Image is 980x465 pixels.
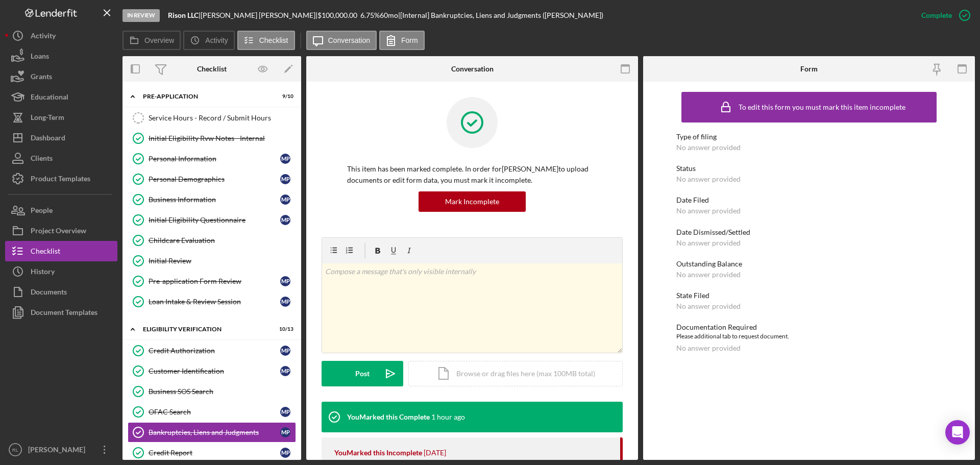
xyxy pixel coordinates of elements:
[676,260,942,268] div: Outstanding Balance
[201,11,317,19] div: [PERSON_NAME] [PERSON_NAME] |
[149,114,296,122] div: Service Hours - Record / Submit Hours
[144,36,174,44] label: Overview
[676,228,942,236] div: Date Dismissed/Settled
[5,46,117,66] button: Loans
[128,443,296,463] a: Credit ReportMP
[128,230,296,251] a: Childcare Evaluation
[31,221,86,243] div: Project Overview
[5,200,117,221] a: People
[347,413,430,421] div: You Marked this Complete
[317,11,360,19] div: $100,000.00
[31,107,64,130] div: Long-Term
[676,331,942,341] div: Please additional tab to request document.
[168,11,199,19] b: Rison LLC
[5,66,117,87] button: Grants
[5,87,117,107] button: Educational
[676,133,942,141] div: Type of filing
[128,361,296,381] a: Customer IdentificationMP
[379,31,425,50] button: Form
[205,36,228,44] label: Activity
[128,210,296,230] a: Initial Eligibility QuestionnaireMP
[128,108,296,128] a: Service Hours - Record / Submit Hours
[31,261,55,284] div: History
[280,215,290,225] div: M P
[31,241,60,264] div: Checklist
[31,87,68,110] div: Educational
[280,427,290,437] div: M P
[149,175,280,183] div: Personal Demographics
[5,168,117,189] a: Product Templates
[128,189,296,210] a: Business InformationMP
[280,154,290,164] div: M P
[275,326,293,332] div: 10 / 13
[31,46,49,69] div: Loans
[676,196,942,204] div: Date Filed
[31,66,52,89] div: Grants
[676,323,942,331] div: Documentation Required
[149,428,280,436] div: Bankruptcies, Liens and Judgments
[26,439,92,462] div: [PERSON_NAME]
[398,11,603,19] div: | [Internal] Bankruptcies, Liens and Judgments ([PERSON_NAME])
[149,195,280,204] div: Business Information
[334,449,422,457] div: You Marked this Incomplete
[676,239,741,247] div: No answer provided
[306,31,377,50] button: Conversation
[149,257,296,265] div: Initial Review
[676,302,741,310] div: No answer provided
[676,291,942,300] div: State Filed
[280,276,290,286] div: M P
[149,387,296,396] div: Business SOS Search
[280,194,290,205] div: M P
[380,11,398,19] div: 60 mo
[128,381,296,402] a: Business SOS Search
[31,200,53,223] div: People
[280,174,290,184] div: M P
[31,168,90,191] div: Product Templates
[149,408,280,416] div: OFAC Search
[676,344,741,352] div: No answer provided
[128,340,296,361] a: Credit AuthorizationMP
[5,148,117,168] button: Clients
[149,155,280,163] div: Personal Information
[5,241,117,261] button: Checklist
[149,277,280,285] div: Pre-application Form Review
[275,93,293,100] div: 9 / 10
[451,65,494,73] div: Conversation
[149,367,280,375] div: Customer Identification
[322,361,403,386] button: Post
[355,361,370,386] div: Post
[5,282,117,302] button: Documents
[800,65,818,73] div: Form
[5,302,117,323] a: Document Templates
[280,346,290,356] div: M P
[31,128,65,151] div: Dashboard
[143,326,268,332] div: Eligibility Verification
[149,347,280,355] div: Credit Authorization
[5,221,117,241] button: Project Overview
[921,5,952,26] div: Complete
[419,191,526,212] button: Mark Incomplete
[128,128,296,149] a: Initial Eligibility Rvw Notes - Internal
[149,134,296,142] div: Initial Eligibility Rvw Notes - Internal
[347,163,597,186] p: This item has been marked complete. In order for [PERSON_NAME] to upload documents or edit form d...
[149,298,280,306] div: Loan Intake & Review Session
[5,261,117,282] a: History
[5,26,117,46] a: Activity
[31,282,67,305] div: Documents
[183,31,234,50] button: Activity
[128,271,296,291] a: Pre-application Form ReviewMP
[5,128,117,148] button: Dashboard
[5,107,117,128] button: Long-Term
[128,169,296,189] a: Personal DemographicsMP
[945,420,970,445] div: Open Intercom Messenger
[128,251,296,271] a: Initial Review
[676,207,741,215] div: No answer provided
[280,297,290,307] div: M P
